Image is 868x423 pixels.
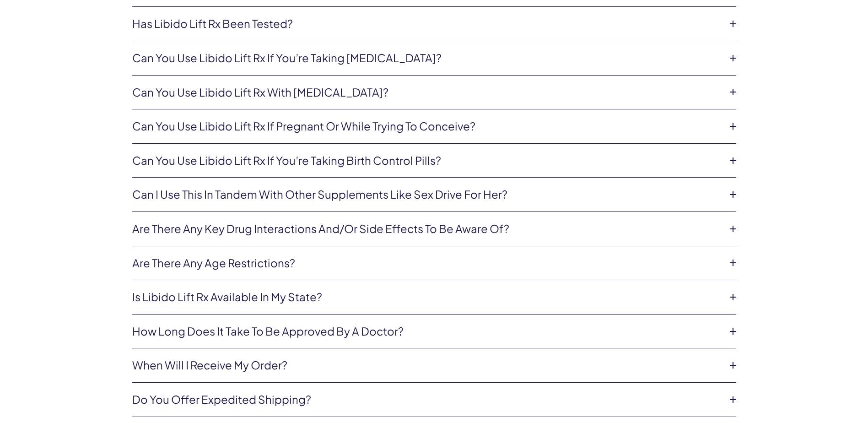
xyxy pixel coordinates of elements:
[132,255,722,271] a: Are there any age restrictions?
[132,16,722,32] a: Has Libido Lift Rx been tested?
[132,187,722,202] a: Can I use this in tandem with other supplements like Sex Drive for Her?
[132,50,722,66] a: Can you use Libido Lift Rx if you’re taking [MEDICAL_DATA]?
[132,358,722,373] a: When will I receive my order?
[132,221,722,237] a: Are there any key drug interactions and/or side effects to be aware of?
[132,85,722,100] a: Can you use Libido Lift Rx with [MEDICAL_DATA]?
[132,153,722,168] a: Can you use Libido Lift Rx if you’re taking birth control pills?
[132,324,722,339] a: How long does it take to be approved by a doctor?
[132,392,722,407] a: Do you offer expedited shipping?
[132,289,722,305] a: Is Libido Lift Rx available in my state?
[132,119,722,134] a: Can you use Libido Lift Rx if pregnant or while trying to conceive?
